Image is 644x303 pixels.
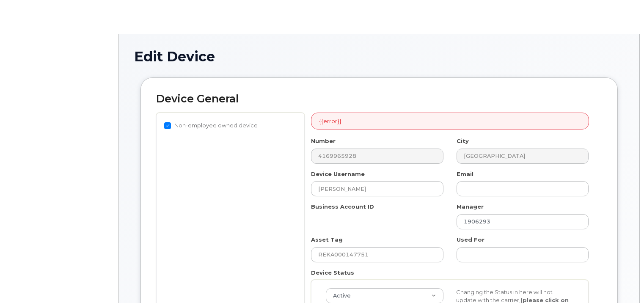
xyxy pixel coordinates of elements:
[457,203,484,211] label: Manager
[311,203,374,211] label: Business Account ID
[164,122,171,129] input: Non-employee owned device
[457,214,589,229] input: Select manager
[134,49,624,64] h1: Edit Device
[311,113,589,130] div: {{error}}
[164,121,258,131] label: Non-employee owned device
[311,269,354,277] label: Device Status
[457,236,484,244] label: Used For
[311,170,365,178] label: Device Username
[457,137,469,145] label: City
[311,137,336,145] label: Number
[311,236,343,244] label: Asset Tag
[457,170,473,178] label: Email
[156,93,602,105] h2: Device General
